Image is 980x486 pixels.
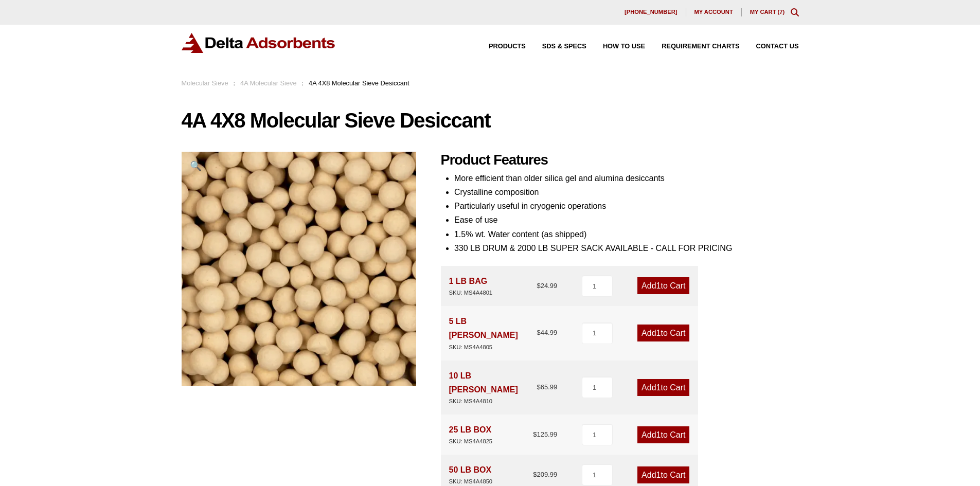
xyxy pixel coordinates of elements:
[441,152,799,169] h2: Product Features
[656,383,661,392] span: 1
[449,437,493,446] div: SKU: MS4A4825
[603,43,645,50] span: How to Use
[756,43,799,50] span: Contact Us
[240,79,297,87] a: 4A Molecular Sieve
[645,43,739,50] a: Requirement Charts
[454,199,799,213] li: Particularly useful in cryogenic operations
[637,277,689,294] a: Add1to Cart
[449,288,493,298] div: SKU: MS4A4801
[182,79,228,87] a: Molecular Sieve
[489,43,526,50] span: Products
[537,329,557,336] bdi: 44.99
[182,33,336,53] img: Delta Adsorbents
[637,466,689,483] a: Add1to Cart
[234,79,236,87] span: :
[454,185,799,199] li: Crystalline composition
[662,43,739,50] span: Requirement Charts
[656,430,661,439] span: 1
[656,329,661,337] span: 1
[526,43,586,50] a: SDS & SPECS
[779,9,782,15] span: 7
[309,79,409,87] span: 4A 4X8 Molecular Sieve Desiccant
[537,282,540,290] span: $
[791,8,799,16] div: Toggle Modal Content
[686,8,742,16] a: My account
[449,397,537,406] div: SKU: MS4A4810
[449,369,537,406] div: 10 LB [PERSON_NAME]
[637,325,689,341] a: Add1to Cart
[694,9,733,15] span: My account
[586,43,645,50] a: How to Use
[190,160,202,171] span: 🔍
[449,423,493,446] div: 25 LB BOX
[533,430,537,438] span: $
[533,471,537,478] span: $
[616,8,686,16] a: [PHONE_NUMBER]
[537,282,557,290] bdi: 24.99
[740,43,799,50] a: Contact Us
[537,383,557,391] bdi: 65.99
[537,329,540,336] span: $
[182,110,799,131] h1: 4A 4X8 Molecular Sieve Desiccant
[656,281,661,290] span: 1
[454,213,799,227] li: Ease of use
[750,9,785,15] a: My Cart (7)
[449,314,537,352] div: 5 LB [PERSON_NAME]
[454,227,799,241] li: 1.5% wt. Water content (as shipped)
[637,379,689,396] a: Add1to Cart
[302,79,304,87] span: :
[542,43,586,50] span: SDS & SPECS
[533,430,557,438] bdi: 125.99
[637,426,689,443] a: Add1to Cart
[656,471,661,479] span: 1
[449,343,537,352] div: SKU: MS4A4805
[449,274,493,298] div: 1 LB BAG
[454,241,799,255] li: 330 LB DRUM & 2000 LB SUPER SACK AVAILABLE - CALL FOR PRICING
[625,9,678,15] span: [PHONE_NUMBER]
[182,152,210,180] a: View full-screen image gallery
[533,471,557,478] bdi: 209.99
[537,383,540,391] span: $
[454,171,799,185] li: More efficient than older silica gel and alumina desiccants
[472,43,526,50] a: Products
